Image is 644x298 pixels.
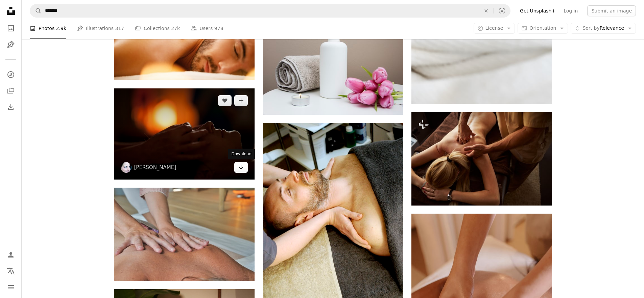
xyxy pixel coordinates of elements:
button: Language [4,264,18,278]
button: Orientation [518,23,568,34]
button: Submit an image [587,5,636,16]
a: [PERSON_NAME] [134,164,176,171]
a: Illustrations 317 [77,18,124,39]
a: person in white shirt lying on bed [114,231,255,237]
button: Clear [479,4,494,17]
img: white plastic pump bottle beside pink tulips and gray towel [263,21,403,115]
img: persons hand on top of sun [114,88,255,180]
span: Relevance [582,25,624,32]
a: Get Unsplash+ [516,5,559,16]
a: man lying on bed [263,225,403,232]
button: License [474,23,515,34]
a: Collections 27k [135,18,180,39]
img: Cropped photo of tranquil woman laying down while receiving a massage from a professional masseur [411,112,552,206]
button: Menu [4,280,18,294]
a: Illustrations [4,38,18,51]
img: person in white shirt lying on bed [114,188,255,281]
img: Go to Katherine Hanlon's profile [121,162,132,173]
span: 317 [115,25,124,32]
a: Users 978 [191,18,223,39]
button: Search Unsplash [30,4,42,17]
a: white plastic pump bottle beside pink tulips and gray towel [263,65,403,71]
span: License [485,25,503,31]
a: Collections [4,84,18,98]
div: Download [228,149,255,160]
span: 27k [171,25,180,32]
button: Sort byRelevance [571,23,636,34]
a: Photos [4,22,18,35]
button: Add to Collection [234,95,248,106]
a: Explore [4,68,18,81]
a: Log in / Sign up [4,248,18,262]
span: Orientation [529,25,556,31]
a: Download History [4,100,18,114]
a: persons hand on top of sun [114,131,255,137]
a: Cropped photo of tranquil woman laying down while receiving a massage from a professional masseur [411,156,552,162]
form: Find visuals sitewide [30,4,510,18]
a: Log in [559,5,582,16]
a: Download [234,162,248,173]
button: Visual search [494,4,510,17]
span: Sort by [582,25,599,31]
a: Home — Unsplash [4,4,18,19]
button: Like [218,95,232,106]
span: 978 [214,25,223,32]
